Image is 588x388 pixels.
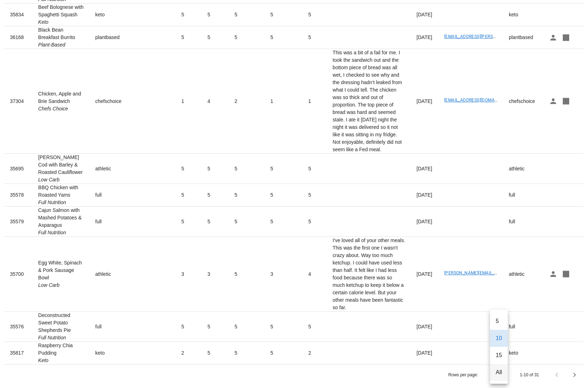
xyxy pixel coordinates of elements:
td: 35834 [4,4,33,26]
td: [DATE] [411,342,439,364]
td: keto [503,342,541,364]
td: 5 [202,154,229,184]
td: full [89,184,127,207]
td: 5 [265,207,303,237]
td: Raspberry Chia Pudding [33,342,90,364]
td: 1 [303,49,327,154]
td: full [503,207,541,237]
td: plantbased [89,26,127,49]
i: Full Nutrition [38,230,66,235]
td: 5 [176,184,202,207]
div: Rows per page: [448,365,506,385]
i: Full Nutrition [38,200,66,205]
td: 2 [176,342,202,364]
td: Egg White, Spinach & Pork Sausage Bowl [33,237,90,312]
td: athletic [89,237,127,312]
td: chefschoice [89,49,127,154]
td: 5 [229,154,265,184]
div: 5 [496,318,502,324]
td: 5 [202,26,229,49]
td: 5 [303,207,327,237]
td: 5 [303,154,327,184]
td: 5 [303,4,327,26]
td: 5 [202,4,229,26]
td: 5 [229,26,265,49]
td: full [503,184,541,207]
td: 35578 [4,184,33,207]
td: 5 [265,4,303,26]
td: 5 [176,4,202,26]
td: 5 [229,4,265,26]
td: 5 [265,312,303,342]
td: [PERSON_NAME] Cod with Barley & Roasted Cauliflower [33,154,90,184]
td: I've loved all of your other meals. This was the first one I wasn't crazy about. Way too much ket... [327,237,411,312]
td: 35579 [4,207,33,237]
td: 1 [176,49,202,154]
td: 5 [303,26,327,49]
td: 5 [202,312,229,342]
td: keto [89,4,127,26]
td: 3 [202,237,229,312]
td: [DATE] [411,4,439,26]
i: Low Carb [38,282,60,288]
td: 5 [265,154,303,184]
td: [DATE] [411,312,439,342]
div: 1-10 of 31 [520,372,539,378]
td: 5 [303,312,327,342]
td: 5 [229,342,265,364]
a: [EMAIL_ADDRESS][DOMAIN_NAME] [444,98,515,103]
button: Next page [568,368,581,381]
td: 5 [265,342,303,364]
td: full [503,312,541,342]
td: Black Bean Breakfast Burrito [33,26,90,49]
td: 5 [176,154,202,184]
td: 5 [176,312,202,342]
div: 15 [496,352,502,359]
td: 5 [202,184,229,207]
i: Plant-Based [38,42,65,48]
td: 4 [303,237,327,312]
i: Keto [38,357,49,363]
td: 5 [176,26,202,49]
td: 5 [265,184,303,207]
td: chefschoice [503,49,541,154]
td: 3 [176,237,202,312]
td: keto [503,4,541,26]
td: athletic [503,154,541,184]
td: 5 [229,207,265,237]
td: 5 [229,184,265,207]
td: 5 [265,26,303,49]
td: 5 [303,184,327,207]
td: 5 [202,342,229,364]
td: Beef Bolognese with Spaghetti Squash [33,4,90,26]
td: 5 [229,237,265,312]
td: full [89,207,127,237]
td: 5 [229,312,265,342]
td: [DATE] [411,26,439,49]
td: 2 [229,49,265,154]
td: 5 [176,207,202,237]
td: keto [89,342,127,364]
div: All [496,369,502,376]
a: [PERSON_NAME][EMAIL_ADDRESS][PERSON_NAME][DOMAIN_NAME] [444,270,583,275]
td: 1 [265,49,303,154]
td: This was a bit of a fail for me. I took the sandwich out and the bottom piece of bread was all we... [327,49,411,154]
td: plantbased [503,26,541,49]
td: Chicken, Apple and Brie Sandwich [33,49,90,154]
td: 35576 [4,312,33,342]
td: 37304 [4,49,33,154]
i: Full Nutrition [38,335,66,340]
td: [DATE] [411,49,439,154]
td: 5 [202,207,229,237]
a: [EMAIL_ADDRESS][PERSON_NAME][DOMAIN_NAME] [444,34,549,39]
td: 4 [202,49,229,154]
td: Cajun Salmon with Mashed Potatoes & Asparagus [33,207,90,237]
td: athletic [503,237,541,312]
td: [DATE] [411,184,439,207]
td: 2 [303,342,327,364]
td: 35695 [4,154,33,184]
div: 10 [496,335,502,341]
td: 3 [265,237,303,312]
td: [DATE] [411,207,439,237]
td: [DATE] [411,237,439,312]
